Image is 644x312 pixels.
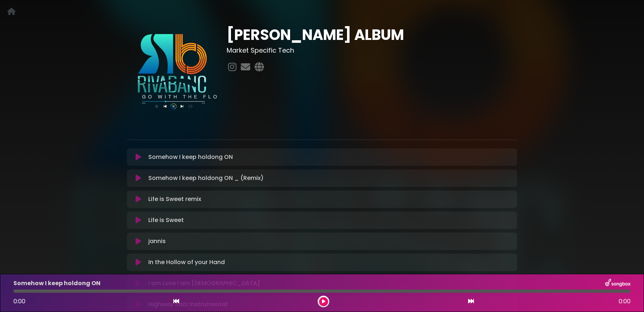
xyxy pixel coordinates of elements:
[148,195,201,204] p: Life is Sweet remix
[227,46,517,54] h3: Market Specific Tech
[13,279,100,288] p: Somehow I keep holdong ON
[605,279,631,288] img: songbox-logo-white.png
[148,237,166,246] p: jannis
[127,26,218,117] img: 4pN4B8I1S26pthYFCpPw
[13,297,25,305] span: 0:00
[227,26,517,44] h1: [PERSON_NAME] ALBUM
[148,153,233,161] p: Somehow I keep holdong ON
[619,297,631,306] span: 0:00
[148,216,184,225] p: Life is Sweet
[148,258,225,267] p: In the Hollow of your Hand
[148,174,264,182] p: Somehow I keep holdong ON _ (Remix)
